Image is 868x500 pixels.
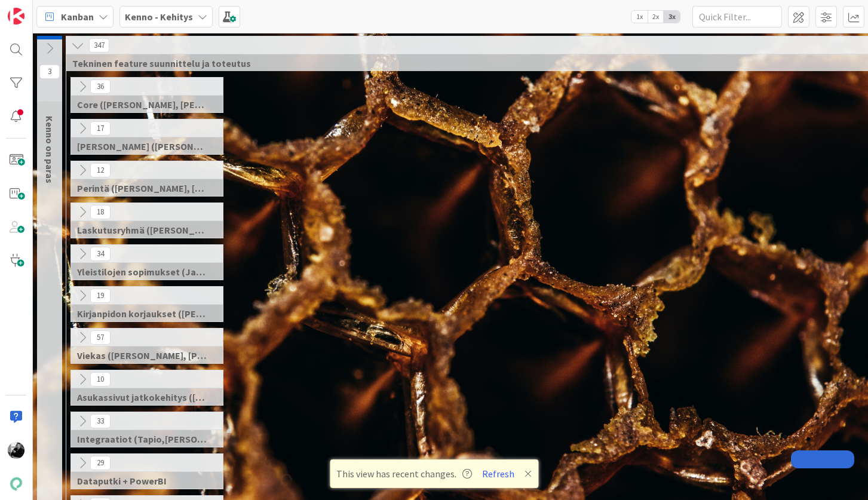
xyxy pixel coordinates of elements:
[631,11,648,23] span: 1x
[77,475,208,487] span: Dataputki + PowerBI
[77,308,208,320] span: Kirjanpidon korjaukset (Jussi, JaakkoHä)
[90,372,111,386] span: 10
[478,466,519,481] button: Refresh
[664,11,680,23] span: 3x
[8,8,24,24] img: Visit kanbanzone.com
[77,182,208,194] span: Perintä (Jaakko, PetriH, MikkoV, Pasi)
[125,11,193,23] b: Kenno - Kehitys
[77,433,208,445] span: Integraatiot (Tapio,Santeri,Marko,HarriJ)
[90,456,111,470] span: 29
[39,65,60,79] span: 3
[77,140,208,152] span: Halti (Sebastian, VilleH, Riikka, Antti, MikkoV, PetriH, PetriM)
[77,224,208,236] span: Laskutusryhmä (Antti, Harri, Keijo)
[90,205,111,219] span: 18
[77,99,208,111] span: Core (Pasi, Jussi, JaakkoHä, Jyri, Leo, MikkoK, Väinö)
[336,467,472,481] span: This view has recent changes.
[90,163,111,177] span: 12
[77,391,208,403] span: Asukassivut jatkokehitys (Rasmus, TommiH, Bella)
[692,6,782,27] input: Quick Filter...
[44,116,56,183] span: Kenno on paras
[90,79,111,94] span: 36
[77,349,208,361] span: Viekas (Samuli, Saara, Mika, Pirjo, Keijo, TommiHä, Rasmus)
[89,38,109,53] span: 347
[61,10,94,24] span: Kanban
[90,330,111,345] span: 57
[90,121,111,136] span: 17
[648,11,664,23] span: 2x
[8,442,24,459] img: KM
[90,414,111,428] span: 33
[90,289,111,303] span: 19
[77,266,208,278] span: Yleistilojen sopimukset (Jaakko, VilleP, TommiL, Simo)
[8,476,24,492] img: avatar
[90,247,111,261] span: 34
